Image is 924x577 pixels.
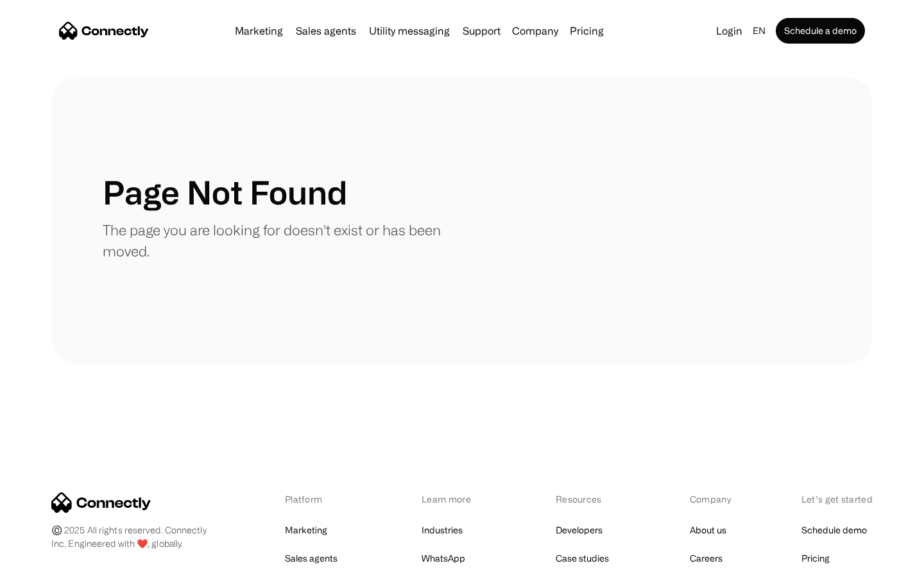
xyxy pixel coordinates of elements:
[801,549,830,567] a: Pricing
[508,22,562,40] div: Company
[556,549,609,567] a: Case studies
[556,492,623,506] div: Resources
[422,549,465,567] a: WhatsApp
[285,521,327,539] a: Marketing
[285,492,355,506] div: Platform
[776,18,865,44] a: Schedule a demo
[565,26,609,36] a: Pricing
[103,173,347,212] h1: Page Not Found
[753,22,766,40] div: en
[13,553,77,573] aside: Language selected: English
[230,26,288,36] a: Marketing
[103,219,462,262] p: The page you are looking for doesn't exist or has been moved.
[422,521,463,539] a: Industries
[285,549,338,567] a: Sales agents
[512,22,558,40] div: Company
[690,549,723,567] a: Careers
[801,492,873,506] div: Let’s get started
[458,26,506,36] a: Support
[26,555,77,573] ul: Language list
[556,521,603,539] a: Developers
[801,521,867,539] a: Schedule demo
[59,21,149,40] a: home
[690,521,726,539] a: About us
[422,492,489,506] div: Learn more
[711,22,748,40] a: Login
[690,492,735,506] div: Company
[748,22,773,40] div: en
[364,26,455,36] a: Utility messaging
[291,26,361,36] a: Sales agents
